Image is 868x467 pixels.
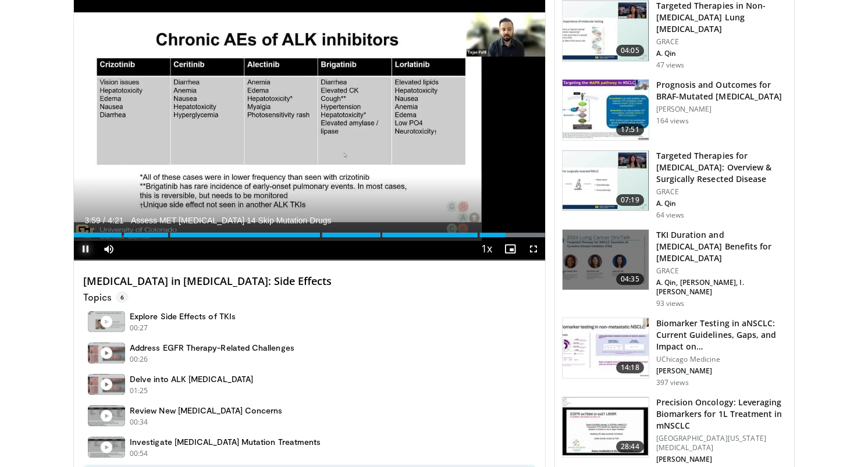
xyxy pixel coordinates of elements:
[563,397,649,458] img: 71e0a551-8add-41dc-9e49-31756966dbc9.150x105_q85_crop-smart_upscale.jpg
[656,378,689,387] p: 397 views
[656,199,787,208] p: A. Qin
[130,323,148,333] p: 00:27
[656,434,787,452] p: [GEOGRAPHIC_DATA][US_STATE][MEDICAL_DATA]
[656,116,689,126] p: 164 views
[130,311,236,322] h4: Explore Side Effects of TKIs
[656,211,685,220] p: 64 views
[616,362,644,373] span: 14:18
[130,354,148,365] p: 00:26
[563,1,649,61] img: 6daab4e0-e522-48b6-8d16-7e0c0d4efccd.150x105_q85_crop-smart_upscale.jpg
[616,194,644,206] span: 07:19
[656,229,787,264] h3: TKI Duration and [MEDICAL_DATA] Benefits for [MEDICAL_DATA]
[616,441,644,452] span: 28:44
[656,37,787,47] p: GRACE
[130,437,321,447] h4: Investigate [MEDICAL_DATA] Mutation Treatments
[656,105,787,114] p: [PERSON_NAME]
[130,374,253,384] h4: Delve into ALK [MEDICAL_DATA]
[656,266,787,276] p: GRACE
[522,237,545,261] button: Fullscreen
[563,151,649,211] img: 098b6390-24ce-41f2-bb70-06aef2d36cc6.150x105_q85_crop-smart_upscale.jpg
[563,318,649,379] img: fe3bae92-2a57-4ed8-abf6-9a47823f3f05.150x105_q85_crop-smart_upscale.jpg
[656,366,787,376] p: [PERSON_NAME]
[656,278,787,297] p: A. Qin, [PERSON_NAME], I. [PERSON_NAME]
[656,150,787,185] h3: Targeted Therapies for [MEDICAL_DATA]: Overview & Surgically Resected Disease
[103,216,105,225] span: /
[656,455,787,464] p: [PERSON_NAME]
[83,291,129,303] p: Topics
[656,299,685,308] p: 93 views
[656,355,787,364] p: UChicago Medicine
[84,216,100,225] span: 3:59
[130,343,294,353] h4: Address EGFR Therapy-Related Challenges
[656,79,787,102] h3: Prognosis and Outcomes for BRAF-Mutated [MEDICAL_DATA]
[83,275,536,288] h4: [MEDICAL_DATA] in [MEDICAL_DATA]: Side Effects
[130,405,282,416] h4: Review New [MEDICAL_DATA] Concerns
[116,291,129,303] span: 6
[616,273,644,285] span: 04:35
[562,79,787,141] a: 17:51 Prognosis and Outcomes for BRAF-Mutated [MEDICAL_DATA] [PERSON_NAME] 164 views
[656,318,787,352] h3: Biomarker Testing in aNSCLC: Current Guidelines, Gaps, and Impact on…
[656,397,787,432] h3: Precision Oncology: Leveraging Biomarkers for 1L Treatment in mNSCLC
[616,124,644,136] span: 17:51
[656,60,685,70] p: 47 views
[563,80,649,140] img: 9d476ad8-9f62-40c1-8b8d-d3e54b536993.150x105_q85_crop-smart_upscale.jpg
[562,318,787,387] a: 14:18 Biomarker Testing in aNSCLC: Current Guidelines, Gaps, and Impact on… UChicago Medicine [PE...
[108,216,123,225] span: 4:21
[656,49,787,58] p: A. Qin
[562,150,787,220] a: 07:19 Targeted Therapies for [MEDICAL_DATA]: Overview & Surgically Resected Disease GRACE A. Qin ...
[130,417,148,427] p: 00:34
[499,237,522,261] button: Enable picture-in-picture mode
[74,233,545,237] div: Progress Bar
[475,237,499,261] button: Playback Rate
[656,187,787,197] p: GRACE
[563,230,649,290] img: bfb5d3dd-3a18-4839-9780-583f0824a7d6.150x105_q85_crop-smart_upscale.jpg
[130,448,148,459] p: 00:54
[97,237,120,261] button: Mute
[616,45,644,56] span: 04:05
[74,237,97,261] button: Pause
[130,386,148,396] p: 01:25
[562,229,787,308] a: 04:35 TKI Duration and [MEDICAL_DATA] Benefits for [MEDICAL_DATA] GRACE A. Qin, [PERSON_NAME], I....
[131,215,332,226] span: Assess MET [MEDICAL_DATA] 14 Skip Mutation Drugs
